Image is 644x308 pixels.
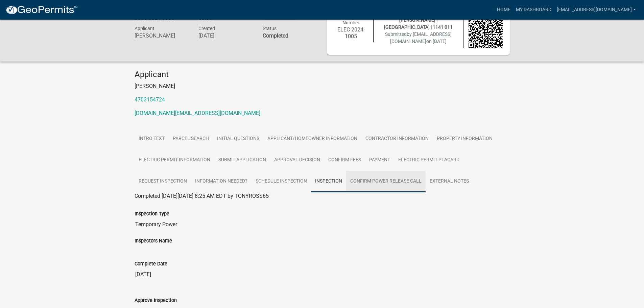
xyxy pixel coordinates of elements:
[311,171,346,192] a: Inspection
[513,3,554,16] a: My Dashboard
[214,149,270,171] a: Submit Application
[342,20,359,25] span: Number
[346,171,426,192] a: Confirm Power Release Call
[135,96,165,103] a: 4703154724
[270,149,324,171] a: Approval Decision
[263,26,277,31] span: Status
[433,128,497,150] a: Property Information
[390,31,452,44] span: by [EMAIL_ADDRESS][DOMAIN_NAME]
[169,128,213,150] a: Parcel search
[135,298,177,303] label: Approve Inspection
[135,239,172,243] label: Inspectors Name
[135,26,154,31] span: Applicant
[334,26,368,39] h6: ELEC-2024-1005
[135,149,214,171] a: Electric Permit Information
[135,110,260,116] a: [DOMAIN_NAME][EMAIL_ADDRESS][DOMAIN_NAME]
[135,70,510,79] h4: Applicant
[554,3,639,16] a: [EMAIL_ADDRESS][DOMAIN_NAME]
[365,149,394,171] a: Payment
[198,26,215,31] span: Created
[324,149,365,171] a: Confirm Fees
[135,262,167,266] label: Complete Date
[494,3,513,16] a: Home
[263,128,361,150] a: Applicant/Homeowner Information
[135,128,169,150] a: Intro Text
[198,32,253,39] h6: [DATE]
[135,171,191,192] a: Request Inspection
[135,32,189,39] h6: [PERSON_NAME]
[213,128,263,150] a: Initial Questions
[135,193,269,199] span: Completed [DATE][DATE] 8:25 AM EDT by TONYROSS65
[135,82,510,90] p: [PERSON_NAME]
[394,149,463,171] a: Electric Permit Placard
[385,31,452,44] span: Submitted on [DATE]
[263,32,288,39] strong: Completed
[135,212,169,216] label: Inspection Type
[469,14,503,48] img: QR code
[361,128,433,150] a: Contractor Information
[426,171,473,192] a: External Notes
[191,171,252,192] a: Information Needed?
[252,171,311,192] a: Schedule Inspection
